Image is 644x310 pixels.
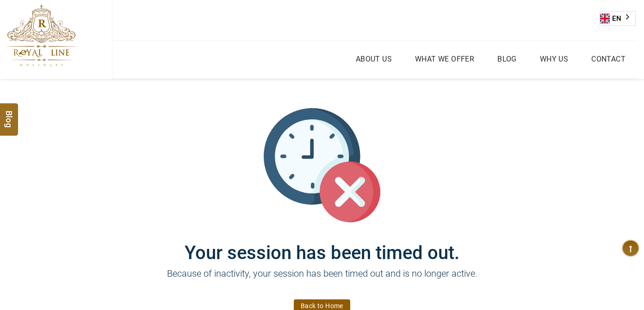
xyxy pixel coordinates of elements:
a: About Us [353,52,394,66]
p: Because of inactivity, your session has been timed out and is no longer active. [44,267,600,294]
a: Why Us [538,52,570,66]
span: Blog [3,111,15,118]
h1: Your session has been timed out. [44,223,600,264]
div: Language [600,11,636,26]
img: session_time_out.svg [264,107,380,223]
aside: Language selected: English [600,11,636,26]
a: Blog [495,52,519,66]
a: EN [600,12,635,25]
a: Contact [589,52,628,66]
a: What we Offer [413,52,477,66]
img: The Royal Line Holidays [7,4,76,67]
